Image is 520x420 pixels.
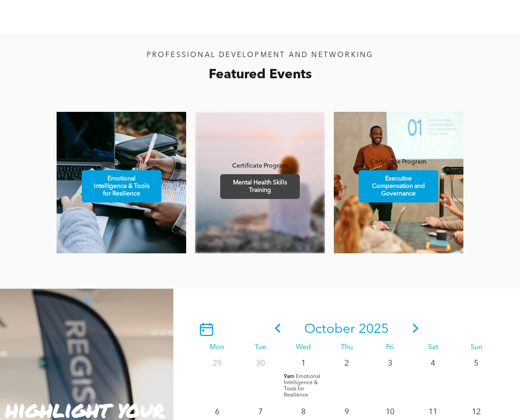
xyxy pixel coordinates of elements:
p: 6 [209,404,225,420]
div: Mon [195,344,239,352]
a: Executive Compensation and Governance [359,170,438,202]
div: Sat [412,344,455,352]
span: October [304,323,355,336]
span: Executive Compensation and Governance [360,171,437,202]
span: 9am [284,374,294,380]
span: 2025 [359,323,389,336]
span: PROFESSIONAL DEVELOPMENT AND NETWORKING [147,52,374,59]
p: 8 [295,404,311,420]
div: Sun [455,344,498,352]
span: Mental Health Skills Training [222,175,298,199]
span: Emotional Intelligence & Tools for Resilience [284,374,320,398]
p: 29 [209,355,225,371]
p: 2 [339,355,355,371]
span: Emotional Intelligence & Tools for Resilience [83,171,160,202]
p: 11 [425,404,441,420]
p: 1 [295,355,311,371]
a: Emotional Intelligence & Tools for Resilience [82,170,161,202]
span: Featured Events [209,68,312,81]
p: 4 [425,355,441,371]
p: 12 [468,404,484,420]
p: 9 [339,404,355,420]
div: Wed [282,344,325,352]
p: 3 [382,355,398,371]
p: 5 [468,355,484,371]
a: Mental Health Skills Training [220,174,300,199]
div: Tue [239,344,282,352]
p: 7 [252,404,268,420]
div: Fri [368,344,412,352]
p: 30 [252,355,268,371]
p: 10 [382,404,398,420]
div: Thu [325,344,368,352]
